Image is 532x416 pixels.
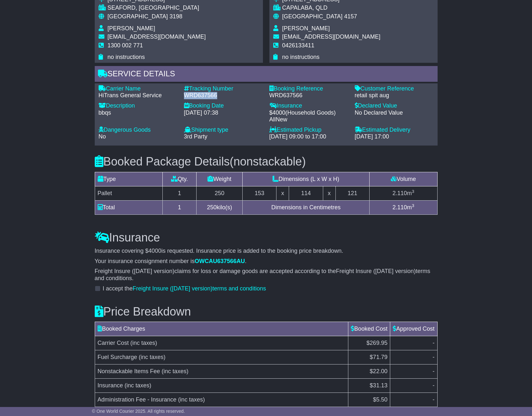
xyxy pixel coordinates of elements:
[390,322,437,336] td: Approved Cost
[207,204,217,211] span: 250
[412,189,414,194] sup: 3
[289,186,323,200] td: 114
[133,285,266,292] a: Freight Insure ([DATE] version)terms and conditions
[125,382,151,389] span: (inc taxes)
[98,354,137,360] span: Fuel Surcharge
[184,92,263,99] div: WRD637566
[282,54,320,60] span: no instructions
[243,172,370,186] td: Dimensions (L x W x H)
[355,127,434,134] div: Estimated Delivery
[355,85,434,92] div: Customer Reference
[282,5,382,12] div: CAPALABA, QLD
[269,133,348,140] div: [DATE] 09:00 to 17:00
[344,13,357,20] span: 4157
[95,305,438,318] h3: Price Breakdown
[95,231,438,244] h3: Insurance
[243,200,370,214] td: Dimensions in Centimetres
[99,102,178,109] div: Description
[433,340,435,346] span: -
[95,200,162,214] td: Total
[98,368,160,374] span: Nonstackable Items Fee
[95,258,438,265] p: Your insurance consignment number is .
[98,396,177,403] span: Administration Fee - Insurance
[230,155,306,168] span: (nonstackable)
[95,322,348,336] td: Booked Charges
[433,382,435,389] span: -
[282,13,343,20] span: [GEOGRAPHIC_DATA]
[369,200,437,214] td: m
[162,172,196,186] td: Qty.
[392,204,407,211] span: 2.110
[336,268,416,274] span: Freight Insure ([DATE] version)
[369,186,437,200] td: m
[433,396,435,403] span: -
[178,396,205,403] span: (inc taxes)
[99,127,178,134] div: Dangerous Goods
[197,172,243,186] td: Weight
[282,33,381,40] span: [EMAIL_ADDRESS][DOMAIN_NAME]
[184,133,208,140] span: 3rd Party
[95,248,438,255] p: Insurance covering $ is requested. Insurance price is added to the booking price breakdown.
[273,109,285,116] span: 4000
[108,42,143,49] span: 1300 002 771
[184,102,263,109] div: Booking Date
[149,248,161,254] span: 4000
[269,109,348,123] div: $ ( )
[108,33,206,40] span: [EMAIL_ADDRESS][DOMAIN_NAME]
[269,85,348,92] div: Booking Reference
[369,172,437,186] td: Volume
[197,200,243,214] td: kilo(s)
[433,368,435,374] span: -
[355,109,434,117] div: No Declared Value
[108,13,168,20] span: [GEOGRAPHIC_DATA]
[355,133,434,140] div: [DATE] 17:00
[355,102,434,109] div: Declared Value
[99,133,106,140] span: No
[95,155,438,168] h3: Booked Package Details
[348,322,390,336] td: Booked Cost
[184,109,263,117] div: [DATE] 07:38
[98,340,129,346] span: Carrier Cost
[169,13,182,20] span: 3198
[370,368,387,374] span: $22.00
[131,340,157,346] span: (inc taxes)
[323,186,335,200] td: x
[335,186,369,200] td: 121
[276,186,289,200] td: x
[269,116,348,123] div: AllNew
[108,25,155,32] span: [PERSON_NAME]
[195,258,245,264] span: OWCAU637566AU
[99,92,178,99] div: HiTrans General Service
[99,109,178,117] div: bbqs
[433,354,435,360] span: -
[282,42,314,49] span: 0426133411
[103,285,266,292] label: I accept the
[92,409,185,414] span: © One World Courier 2025. All rights reserved.
[99,85,178,92] div: Carrier Name
[287,109,334,116] span: Household Goods
[197,186,243,200] td: 250
[269,102,348,109] div: Insurance
[162,200,196,214] td: 1
[139,354,166,360] span: (inc taxes)
[108,54,145,60] span: no instructions
[373,396,387,403] span: $5.50
[269,127,348,134] div: Estimated Pickup
[282,25,330,32] span: [PERSON_NAME]
[370,354,387,360] span: $71.79
[370,382,387,389] span: $31.13
[95,172,162,186] td: Type
[95,186,162,200] td: Pallet
[98,382,123,389] span: Insurance
[95,268,175,274] span: Freight Insure ([DATE] version)
[162,186,196,200] td: 1
[184,127,263,134] div: Shipment type
[95,66,438,83] div: Service Details
[108,5,206,12] div: SEAFORD, [GEOGRAPHIC_DATA]
[269,92,348,99] div: WRD637566
[355,92,434,99] div: retail spit aug
[162,368,189,374] span: (inc taxes)
[412,203,414,208] sup: 3
[133,285,213,292] span: Freight Insure ([DATE] version)
[95,268,438,282] p: claims for loss or damage goods are accepted according to the terms and conditions.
